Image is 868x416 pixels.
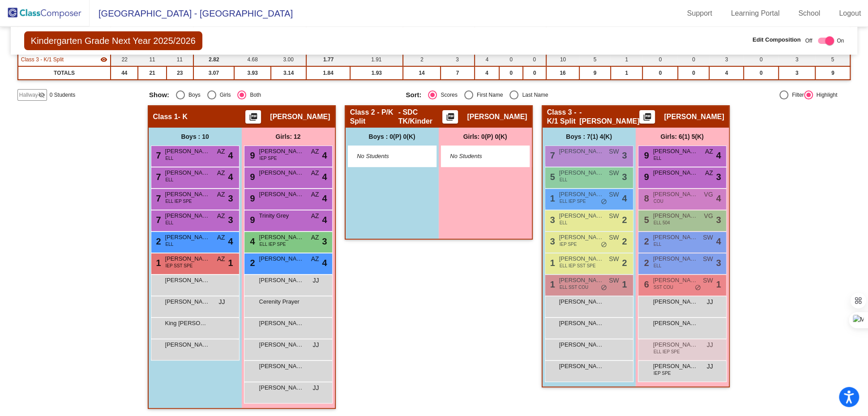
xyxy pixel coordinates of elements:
span: [PERSON_NAME] [259,233,304,242]
span: Trinity Grey [259,211,304,220]
span: 4 [228,235,233,248]
span: AZ [217,168,225,178]
span: JJ [707,297,713,307]
td: TOTALS [18,66,111,80]
span: No Students [357,152,413,161]
span: [PERSON_NAME] [259,276,304,285]
td: 5 [579,53,611,66]
span: AZ [311,254,319,264]
td: 0 [678,53,709,66]
td: 23 [167,66,193,80]
div: Girls [216,91,231,99]
span: 1 [622,278,627,291]
td: 1.84 [306,66,350,80]
div: Girls: 6(1) 5(K) [636,128,729,146]
td: 44 [111,66,138,80]
span: ELL IEP SST SPE [560,262,596,269]
span: [PERSON_NAME] [259,383,304,392]
a: Logout [832,6,868,21]
span: [PERSON_NAME] [653,254,698,263]
span: [PERSON_NAME] [165,211,210,220]
span: [PERSON_NAME] [PERSON_NAME] [165,147,210,156]
span: [PERSON_NAME] [165,168,210,177]
span: do_not_disturb_alt [601,284,607,292]
span: Sort: [406,91,421,99]
span: 3 [716,256,721,270]
span: [PERSON_NAME] [259,190,304,199]
span: 2 [642,258,649,268]
span: 7 [548,150,555,160]
span: Class 3 - K/1 Split [547,108,580,126]
span: IEP SST SPE [166,262,193,269]
span: [PERSON_NAME] [653,297,698,306]
span: 3 [548,215,555,225]
td: 4.68 [234,53,271,66]
div: Girls: 12 [242,128,335,146]
span: do_not_disturb_alt [601,241,607,249]
span: Class 1 [153,112,178,121]
td: 2.82 [193,53,234,66]
span: - SDC TK/Kinder [398,108,442,126]
span: 3 [548,236,555,246]
button: Print Students Details [442,110,458,124]
span: AZ [311,147,319,156]
td: 9 [815,66,850,80]
span: 9 [248,150,255,160]
span: 4 [228,170,233,184]
span: [PERSON_NAME] [653,190,698,199]
span: JJ [313,276,319,285]
span: Class 2 - P/K Split [350,108,398,126]
div: Scores [437,91,457,99]
td: 16 [546,66,579,80]
span: do_not_disturb_alt [601,198,607,206]
span: Hallway [19,91,38,99]
span: AZ [217,190,225,199]
td: 2 [403,53,440,66]
td: 4 [475,53,499,66]
td: 1.93 [350,66,403,80]
td: 3.00 [271,53,306,66]
td: Victoria Gonzalez - Victoria Gonzalez [18,53,111,66]
td: 11 [138,53,166,66]
span: AZ [217,147,225,156]
span: [PERSON_NAME] ([PERSON_NAME] [559,190,604,199]
span: 9 [248,172,255,182]
span: Cerenity Prayer [259,297,304,306]
span: ELL [166,155,174,162]
span: [PERSON_NAME] [165,276,210,285]
span: 4 [322,170,327,184]
span: 3 [228,192,233,205]
span: 4 [228,149,233,162]
span: [PERSON_NAME] ([PERSON_NAME] [653,340,698,349]
span: [PERSON_NAME] [653,319,698,328]
span: COU [654,198,663,205]
a: Support [680,6,719,21]
div: Girls: 0(P) 0(K) [439,128,532,146]
span: Edit Composition [753,35,801,44]
span: 1 [716,278,721,291]
td: 3.93 [234,66,271,80]
button: Print Students Details [245,110,261,124]
span: AZ [311,168,319,178]
div: Filter [788,91,804,99]
span: 4 [322,149,327,162]
span: [PERSON_NAME] [165,254,210,263]
span: AZ [311,233,319,242]
td: 0 [744,66,778,80]
span: [PERSON_NAME] [165,233,210,242]
td: 0 [642,66,678,80]
td: 3.14 [271,66,306,80]
span: [PERSON_NAME] [559,233,604,242]
span: SW [703,276,713,285]
span: ELL IEP SPE [560,198,586,205]
td: 3 [778,53,815,66]
span: 1 [228,256,233,270]
span: 3 [716,170,721,184]
span: 8 [642,193,649,203]
td: 1 [611,66,642,80]
div: Both [246,91,261,99]
div: First Name [473,91,503,99]
span: [PERSON_NAME] [653,233,698,242]
span: JJ [707,362,713,371]
span: VG [704,190,713,199]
